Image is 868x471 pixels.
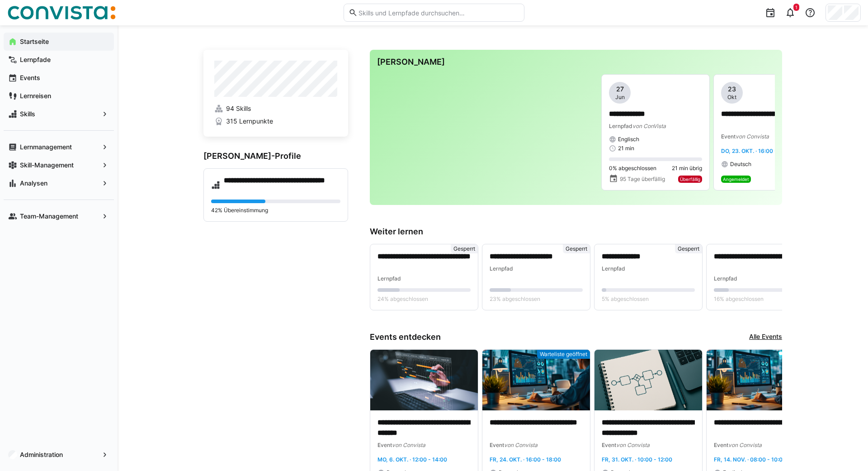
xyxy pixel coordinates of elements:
span: Mo, 6. Okt. · 12:00 - 14:00 [377,456,447,463]
span: Gesperrt [678,245,699,252]
img: image [482,350,590,410]
span: 23 [728,85,736,94]
span: Fr, 31. Okt. · 10:00 - 12:00 [602,456,672,463]
span: Deutsch [730,161,751,168]
h3: [PERSON_NAME]-Profile [203,151,348,161]
span: 95 Tage überfällig [620,176,665,183]
span: 5% abgeschlossen [602,295,649,303]
h3: Weiter lernen [370,227,782,237]
span: 24% abgeschlossen [377,295,428,303]
span: Englisch [618,136,639,143]
span: 21 min [618,145,634,152]
span: Lernpfad [377,275,401,282]
span: Fr, 24. Okt. · 16:00 - 18:00 [490,456,561,463]
span: von Convista [728,442,762,448]
span: Event [714,442,728,448]
span: Gesperrt [453,245,475,252]
span: Event [377,442,392,448]
span: 94 Skills [226,104,251,113]
span: 0% abgeschlossen [609,165,656,172]
span: Fr, 14. Nov. · 08:00 - 10:00 [714,456,786,463]
span: Lernpfad [602,265,625,272]
span: Do, 23. Okt. · 16:00 - 18:00 [721,147,793,154]
span: 21 min übrig [672,165,702,172]
span: Angemeldet [723,176,749,182]
span: Event [602,442,616,448]
span: Event [490,442,504,448]
span: 16% abgeschlossen [714,295,764,303]
span: Lernpfad [714,275,737,282]
span: Überfällig [680,176,700,182]
a: 94 Skills [214,104,337,113]
span: Warteliste geöffnet [540,351,587,358]
h3: [PERSON_NAME] [377,57,775,67]
p: 42% Übereinstimmung [211,207,340,214]
span: Event [721,133,736,140]
h3: Events entdecken [370,332,441,342]
span: Okt [727,94,736,101]
span: 315 Lernpunkte [226,117,273,126]
span: 27 [616,85,624,94]
span: von Convista [504,442,538,448]
input: Skills und Lernpfade durchsuchen… [358,9,519,17]
span: 1 [795,5,797,10]
span: von Convista [736,133,769,140]
img: image [707,350,814,410]
span: Gesperrt [566,245,587,252]
span: Jun [615,94,625,101]
img: image [370,350,478,410]
span: von Convista [616,442,650,448]
span: von Convista [392,442,425,448]
span: Lernpfad [490,265,513,272]
span: von ConVista [632,123,666,129]
img: image [594,350,702,410]
span: 23% abgeschlossen [490,295,540,303]
a: Alle Events [749,332,782,342]
span: Lernpfad [609,123,632,129]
